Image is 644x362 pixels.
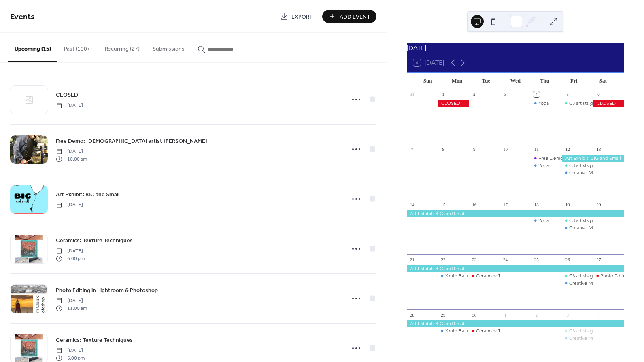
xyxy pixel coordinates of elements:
[595,257,601,263] div: 27
[409,146,415,152] div: 7
[533,257,540,263] div: 25
[56,148,87,155] span: [DATE]
[56,91,78,99] span: CLOSED
[595,91,601,97] div: 6
[440,312,446,318] div: 29
[569,217,603,224] div: C3 artists group
[440,257,446,263] div: 22
[56,190,119,199] a: Art Exhibit: BIG and Small
[56,335,133,345] a: Ceramics: Texture Techniques
[562,328,593,334] div: C3 artists group
[533,146,540,152] div: 11
[562,224,593,231] div: Creative Movement ages 2-4
[476,328,541,334] div: Ceramics: Texture Techniques
[531,155,562,162] div: Free Demo: Blacksmith artist Joe Lafata
[471,312,477,318] div: 30
[56,347,85,354] span: [DATE]
[409,312,415,318] div: 28
[533,91,540,97] div: 4
[440,201,446,207] div: 15
[409,257,415,263] div: 21
[98,33,146,61] button: Recurring (27)
[569,273,603,279] div: C3 artists group
[56,286,158,295] a: Photo Editing in Lightroom & Photoshop
[56,191,119,199] span: Art Exhibit: BIG and Small
[445,328,471,334] div: Youth Ballet
[471,201,477,207] div: 16
[595,146,601,152] div: 13
[56,297,87,305] span: [DATE]
[274,10,319,23] a: Export
[471,146,477,152] div: 9
[471,91,477,97] div: 2
[538,217,549,224] div: Yoga
[569,328,603,334] div: C3 artists group
[56,305,87,312] span: 11:00 am
[407,43,624,53] div: [DATE]
[531,100,562,107] div: Yoga
[593,100,624,107] div: CLOSED
[559,73,589,89] div: Fri
[531,162,562,169] div: Yoga
[56,248,85,255] span: [DATE]
[533,312,540,318] div: 2
[476,273,541,279] div: Ceramics: Texture Techniques
[57,33,98,61] button: Past (100+)
[589,73,618,89] div: Sat
[438,100,469,107] div: CLOSED
[56,236,133,245] a: Ceramics: Texture Techniques
[569,100,603,107] div: C3 artists group
[562,162,593,169] div: C3 artists group
[562,155,624,162] div: Art Exhibit: BIG and Small
[56,201,83,209] span: [DATE]
[562,273,593,279] div: C3 artists group
[340,13,370,21] span: Add Event
[564,201,570,207] div: 19
[595,201,601,207] div: 20
[501,73,530,89] div: Wed
[595,312,601,318] div: 4
[409,201,415,207] div: 14
[56,286,158,295] span: Photo Editing in Lightroom & Photoshop
[407,210,624,217] div: Art Exhibit: BIG and Small
[56,255,85,262] span: 6:00 pm
[10,9,35,25] span: Events
[442,73,472,89] div: Mon
[502,257,508,263] div: 24
[56,336,133,345] span: Ceramics: Texture Techniques
[322,10,376,23] button: Add Event
[562,169,593,176] div: Creative Movement ages 2-4
[533,201,540,207] div: 18
[530,73,559,89] div: Thu
[413,73,442,89] div: Sun
[538,162,549,169] div: Yoga
[445,273,471,279] div: Youth Ballet
[502,312,508,318] div: 1
[564,257,570,263] div: 26
[56,237,133,245] span: Ceramics: Texture Techniques
[407,265,624,272] div: Art Exhibit: BIG and Small
[56,102,83,109] span: [DATE]
[593,273,624,279] div: Photo Editing in Lightroom & Photoshop
[56,90,78,99] a: CLOSED
[564,146,570,152] div: 12
[502,91,508,97] div: 3
[56,155,87,163] span: 10:00 am
[531,217,562,224] div: Yoga
[564,91,570,97] div: 5
[562,280,593,287] div: Creative Movement ages 2-4
[569,162,603,169] div: C3 artists group
[440,146,446,152] div: 8
[56,137,207,146] span: Free Demo: [DEMOGRAPHIC_DATA] artist [PERSON_NAME]
[469,273,500,279] div: Ceramics: Texture Techniques
[562,100,593,107] div: C3 artists group
[562,217,593,224] div: C3 artists group
[8,33,57,62] button: Upcoming (15)
[407,320,624,327] div: Art Exhibit: BIG and Small
[469,328,500,334] div: Ceramics: Texture Techniques
[146,33,191,61] button: Submissions
[440,91,446,97] div: 1
[409,91,415,97] div: 31
[56,354,85,362] span: 6:00 pm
